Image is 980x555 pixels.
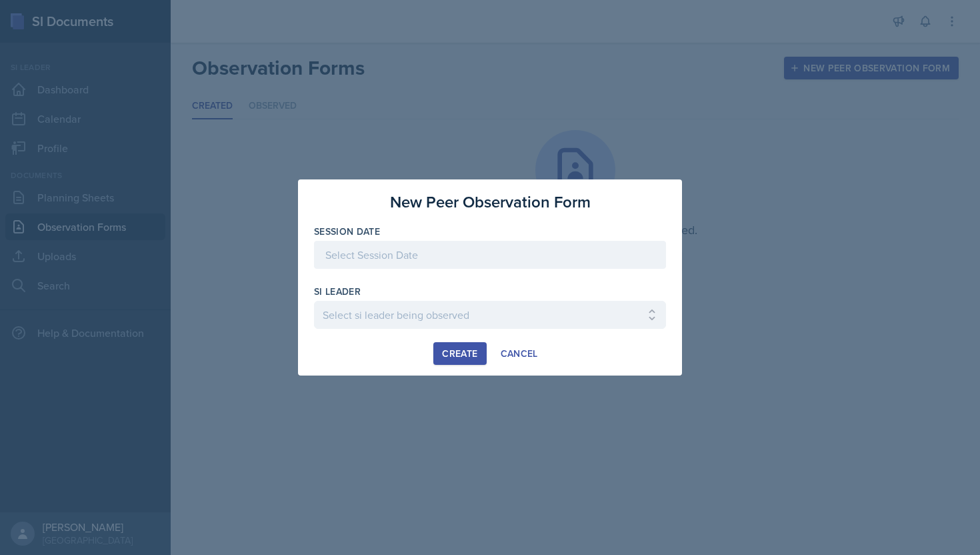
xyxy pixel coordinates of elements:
div: Cancel [501,348,538,359]
button: Cancel [492,342,547,365]
button: Create [433,342,486,365]
h3: New Peer Observation Form [390,190,591,214]
label: Session Date [314,225,380,238]
div: Create [442,348,477,359]
label: si leader [314,285,361,298]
